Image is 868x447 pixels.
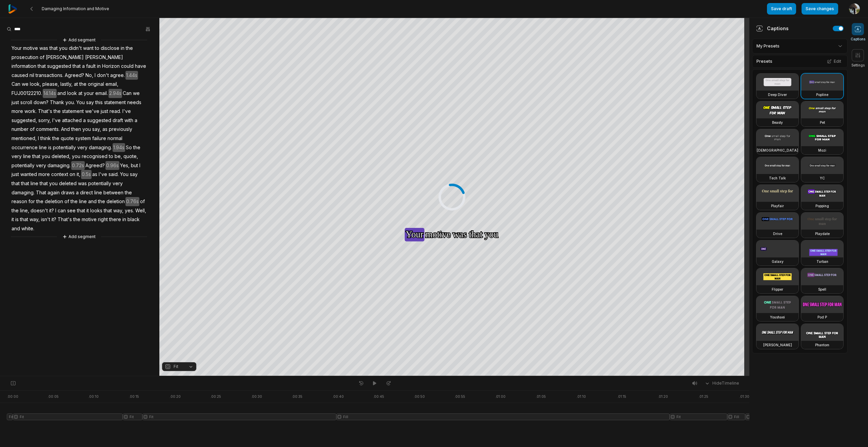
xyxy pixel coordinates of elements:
span: that [20,179,30,188]
span: No, [85,71,94,80]
span: Well, [135,206,147,215]
span: isn't [40,215,51,224]
span: that [37,62,46,71]
span: That's [57,215,73,224]
h3: Galaxy [772,259,784,264]
span: Can [11,80,21,89]
span: line [94,188,103,197]
span: 1.94s [113,143,125,152]
h3: Deep Diver [768,92,787,97]
span: doesn't [30,206,48,215]
span: mentioned, [11,134,37,143]
span: and [11,224,21,233]
span: that [11,179,20,188]
span: black [127,215,140,224]
span: I [94,71,96,80]
h3: Mozi [818,148,826,153]
h3: Pet [820,120,825,125]
span: Yes, [119,161,130,170]
span: information [11,62,37,71]
h3: Spell [818,287,826,292]
span: can [57,206,66,215]
span: the [125,44,134,53]
span: yes. [124,206,135,215]
span: it? [48,206,55,215]
span: with [124,116,134,125]
span: normal [107,134,123,143]
span: Thank [49,98,65,107]
span: you [48,179,58,188]
span: as [92,170,98,179]
span: damaging. [11,188,35,197]
h3: [DEMOGRAPHIC_DATA] [757,148,798,153]
span: the [52,134,60,143]
span: email, [105,80,119,89]
button: Add segment [61,36,97,44]
span: could [120,62,134,71]
span: Horizon [101,62,120,71]
span: So [125,143,133,152]
span: I [139,161,141,170]
span: very [112,179,123,188]
span: failure [92,134,107,143]
button: Save draft [767,3,796,15]
h3: Popline [816,92,828,97]
span: the [79,80,87,89]
span: down? [33,98,49,107]
span: reason [11,197,28,206]
span: Agreed? [64,71,85,80]
span: fault [85,62,96,71]
span: in [122,215,127,224]
span: damaging. [88,143,113,152]
span: And [60,125,71,134]
span: Fit [174,364,178,370]
span: disclose [100,44,120,53]
span: that [49,44,58,53]
div: My Presets [752,39,848,54]
span: statement [103,98,126,107]
span: the [36,197,44,206]
span: didn't [68,44,82,53]
span: a [82,116,86,125]
span: look, [29,80,42,89]
span: you [71,152,81,161]
div: Captions [756,25,789,32]
span: of [29,125,35,134]
div: Presets [752,55,848,68]
span: 2.94s [108,89,122,98]
span: please, [42,80,60,89]
span: I've [52,116,61,125]
span: That [35,188,47,197]
span: You [119,170,129,179]
span: That's [37,107,53,116]
button: Add segment [61,233,97,240]
span: direct [79,188,94,197]
span: draws [60,188,75,197]
span: Damaging Information and Motive [42,6,109,12]
span: prosecution [11,53,39,62]
span: you [41,152,51,161]
span: at [78,89,83,98]
h3: YC [820,175,825,181]
span: say [129,170,138,179]
span: as [102,125,108,134]
span: attached [61,116,82,125]
span: email. [95,89,108,98]
span: suggested [46,62,72,71]
img: reap [8,4,17,14]
span: white. [21,224,35,233]
span: you [58,44,68,53]
span: 0.5s [81,170,92,179]
span: 0.72s [71,161,85,170]
span: suggested, [11,116,38,125]
span: You [76,98,85,107]
span: line [38,143,47,152]
span: the [97,197,106,206]
span: lastly, [60,80,73,89]
span: potentially [11,161,35,170]
span: I [55,206,57,215]
span: read. [109,107,122,116]
span: at [73,80,79,89]
span: I [37,134,40,143]
span: Captions [851,37,865,42]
